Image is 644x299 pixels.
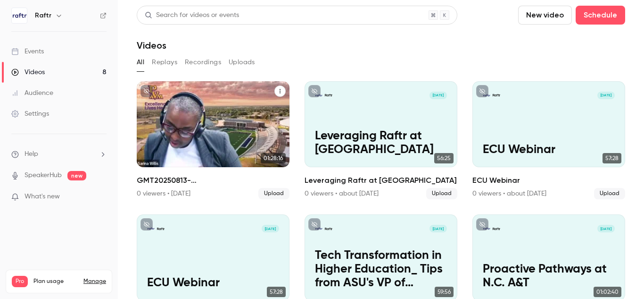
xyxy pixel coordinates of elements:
[472,189,546,198] div: 0 viewers • about [DATE]
[262,225,279,232] span: [DATE]
[11,47,44,56] div: Events
[493,226,500,231] p: Raftr
[426,188,457,199] span: Upload
[137,55,144,70] button: All
[33,278,78,285] span: Plan usage
[12,8,27,23] img: Raftr
[11,109,49,119] div: Settings
[140,85,153,97] button: unpublished
[476,218,488,231] button: unpublished
[315,129,447,157] p: Leveraging Raftr at [GEOGRAPHIC_DATA]
[483,143,615,157] p: ECU Webinar
[67,171,86,180] span: new
[137,40,166,51] h1: Videos
[308,218,321,231] button: unpublished
[25,149,38,159] span: Help
[325,226,332,231] p: Raftr
[11,88,53,98] div: Audience
[305,175,457,186] h2: Leveraging Raftr at [GEOGRAPHIC_DATA]
[472,175,625,186] h2: ECU Webinar
[152,55,177,70] button: Replays
[25,171,62,180] a: SpeakerHub
[594,287,621,297] span: 01:02:40
[11,149,107,159] li: help-dropdown-opener
[603,153,621,163] span: 57:28
[325,93,332,98] p: Raftr
[315,249,447,290] p: Tech Transformation in Higher Education_ Tips from ASU's VP of Technology for Deploying a Campus App
[305,189,379,198] div: 0 viewers • about [DATE]
[12,276,28,287] span: Pro
[429,92,447,99] span: [DATE]
[147,276,279,290] p: ECU Webinar
[597,92,615,99] span: [DATE]
[258,188,289,199] span: Upload
[267,287,286,297] span: 57:28
[137,6,625,293] section: Videos
[493,93,500,98] p: Raftr
[185,55,221,70] button: Recordings
[576,6,625,25] button: Schedule
[145,10,239,20] div: Search for videos or events
[472,81,625,199] a: ECU WebinarRaftr[DATE]ECU Webinar57:28ECU Webinar0 viewers • about [DATE]Upload
[435,287,454,297] span: 59:56
[11,68,45,77] div: Videos
[229,55,255,70] button: Uploads
[137,189,190,198] div: 0 viewers • [DATE]
[597,225,615,232] span: [DATE]
[476,85,488,97] button: unpublished
[25,192,60,202] span: What's new
[518,6,572,25] button: New video
[434,153,454,163] span: 56:25
[83,278,106,285] a: Manage
[483,263,615,290] p: Proactive Pathways at N.C. A&T
[261,153,286,163] span: 01:28:16
[140,218,153,231] button: unpublished
[429,225,447,232] span: [DATE]
[137,81,289,199] a: 01:28:16GMT20250813-160012_Recording_640x3600 viewers • [DATE]Upload
[305,81,457,199] li: Leveraging Raftr at St Margaret's College
[308,85,321,97] button: unpublished
[137,175,289,186] h2: GMT20250813-160012_Recording_640x360
[35,11,51,20] h6: Raftr
[472,81,625,199] li: ECU Webinar
[305,81,457,199] a: Leveraging Raftr at St Margaret's CollegeRaftr[DATE]Leveraging Raftr at [GEOGRAPHIC_DATA]56:25Lev...
[594,188,625,199] span: Upload
[157,226,165,231] p: Raftr
[137,81,289,199] li: GMT20250813-160012_Recording_640x360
